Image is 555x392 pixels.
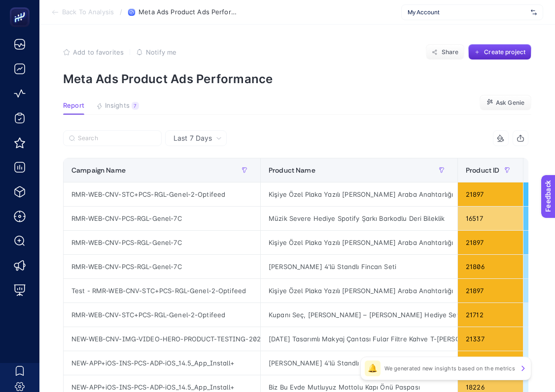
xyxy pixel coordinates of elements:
[442,48,459,56] span: Share
[261,327,457,351] div: [DATE] Tasarımlı Makyaj Çantası Fular Filtre Kahve T-[PERSON_NAME] Fincan Mum Hediye Kutusu
[6,3,37,11] span: Feedback
[458,327,523,351] div: 21337
[64,255,260,278] div: RMR-WEB-CNV-PCS-RGL-Genel-7C
[261,279,457,302] div: Kişiye Özel Plaka Yazılı [PERSON_NAME] Araba Anahtarlığı
[458,231,523,254] div: 21897
[63,102,84,110] span: Report
[105,102,130,110] span: Insights
[120,8,122,16] span: /
[78,135,156,142] input: Search
[384,364,515,372] p: We generated new insights based on the metrics
[458,303,523,327] div: 21712
[64,303,260,327] div: RMR-WEB-CNV-STC+PCS-RGL-Genel-2-Optifeed
[261,303,457,327] div: Kupanı Seç, [PERSON_NAME] – [PERSON_NAME] Hediye Seti
[132,102,139,110] div: 7
[480,95,531,111] button: Ask Genie
[62,8,114,16] span: Back To Analysis
[261,231,457,254] div: Kişiye Özel Plaka Yazılı [PERSON_NAME] Araba Anahtarlığı
[64,351,260,375] div: NEW-APP+iOS-INS-PCS-ADP-iOS_14.5_App_Install+
[466,166,499,174] span: Product ID
[64,231,260,254] div: RMR-WEB-CNV-PCS-RGL-Genel-7C
[64,279,260,302] div: Test - RMR-WEB-CNV-STC+PCS-RGL-Genel-2-Optifeed
[63,48,124,56] button: Add to favorites
[426,44,464,60] button: Share
[136,48,176,56] button: Notify me
[458,182,523,206] div: 21897
[63,72,531,86] p: Meta Ads Product Ads Performance
[71,166,126,174] span: Campaign Name
[458,207,523,230] div: 16517
[496,99,524,107] span: Ask Genie
[531,7,537,17] img: svg%3e
[261,351,457,375] div: [PERSON_NAME] 4'lü Standlı Fincan Seti
[73,48,124,56] span: Add to favorites
[261,182,457,206] div: Kişiye Özel Plaka Yazılı [PERSON_NAME] Araba Anahtarlığı
[458,351,523,375] div: 21806
[365,361,381,376] div: 🔔
[484,48,525,56] span: Create project
[261,207,457,230] div: Müzik Severe Hediye Spotify Şarkı Barkodlu Deri Bileklik
[408,8,527,16] span: My Account
[64,207,260,230] div: RMR-WEB-CNV-PCS-RGL-Genel-7C
[146,48,176,56] span: Notify me
[269,166,315,174] span: Product Name
[173,133,212,143] span: Last 7 Days
[64,182,260,206] div: RMR-WEB-CNV-STC+PCS-RGL-Genel-2-Optifeed
[139,8,237,16] span: Meta Ads Product Ads Performance
[468,44,531,60] button: Create project
[458,255,523,278] div: 21806
[458,279,523,302] div: 21897
[261,255,457,278] div: [PERSON_NAME] 4'lü Standlı Fincan Seti
[64,327,260,351] div: NEW-WEB-CNV-IMG-VIDEO-HERO-PRODUCT-TESTING-2024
